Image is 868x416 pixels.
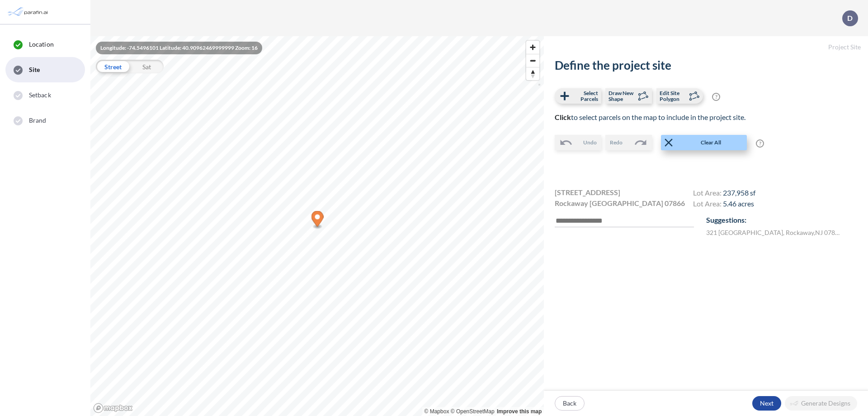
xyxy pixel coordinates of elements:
div: Longitude: -74.5496101 Latitude: 40.90962469999999 Zoom: 16 [96,42,262,54]
h4: Lot Area: [693,199,755,210]
a: Mapbox homepage [93,403,133,413]
img: Parafin [7,4,51,20]
p: Back [563,399,576,408]
span: [STREET_ADDRESS] [555,187,620,198]
b: Click [555,113,571,121]
span: Clear All [675,139,746,147]
div: Map marker [311,211,324,230]
button: Redo [605,135,652,150]
span: to select parcels on the map to include in the project site. [555,113,745,121]
span: Location [29,40,54,49]
button: Zoom in [526,41,539,54]
span: Site [29,65,40,74]
a: Improve this map [497,408,542,415]
p: Next [760,399,774,408]
div: Sat [130,60,164,73]
button: Undo [555,135,601,150]
button: Back [555,396,585,411]
p: D [847,14,853,22]
label: 321 [GEOGRAPHIC_DATA] , Rockaway , NJ 07866 , US [706,228,842,237]
div: Street [96,60,130,73]
span: Reset bearing to north [526,67,539,80]
button: Zoom out [526,54,539,67]
span: Rockaway [GEOGRAPHIC_DATA] 07866 [555,198,685,209]
h4: Lot Area: [693,188,755,199]
h2: Define the project site [555,58,857,72]
p: Suggestions: [706,215,857,225]
span: 5.46 acres [723,199,754,208]
span: Draw New Shape [609,90,635,102]
span: Undo [583,139,597,147]
span: ? [756,139,764,148]
span: Redo [610,139,623,147]
h5: Project Site [544,36,868,58]
span: Select Parcels [571,90,598,102]
button: Reset bearing to north [526,67,539,80]
canvas: Map [90,36,544,416]
span: Setback [29,91,51,100]
span: Edit Site Polygon [660,90,686,102]
span: 237,958 sf [723,188,755,197]
button: Clear All [661,135,747,150]
button: Next [752,396,781,411]
span: Zoom out [526,54,539,67]
a: Mapbox [425,408,449,415]
a: OpenStreetMap [451,408,495,415]
span: ? [712,93,720,101]
span: Brand [29,116,47,125]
